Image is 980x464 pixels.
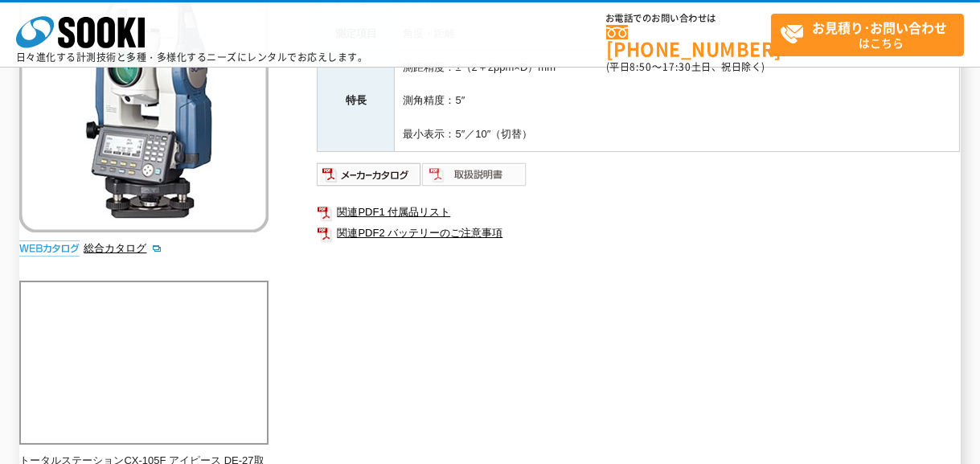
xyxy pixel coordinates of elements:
a: メーカーカタログ [317,172,422,184]
span: 8:50 [630,60,653,74]
span: (平日 ～ 土日、祝日除く) [606,60,765,74]
img: 取扱説明書 [422,162,527,187]
span: はこちら [780,14,963,55]
a: 関連PDF1 付属品リスト [317,202,960,223]
span: お電話でのお問い合わせは [606,14,771,23]
a: 関連PDF2 バッテリーのご注意事項 [317,223,960,244]
p: 日々進化する計測技術と多種・多様化するニーズにレンタルでお応えします。 [16,52,368,62]
a: 総合カタログ [84,242,162,254]
td: 測距精度：±（2＋2ppm×D）mm 測角精度：5″ 最小表示：5″／10″（切替） [395,51,960,151]
span: 17:30 [662,60,691,74]
img: webカタログ [19,240,80,257]
th: 特長 [318,51,395,151]
img: メーカーカタログ [317,162,422,187]
a: お見積り･お問い合わせはこちら [771,14,964,56]
a: 取扱説明書 [422,172,527,184]
a: [PHONE_NUMBER] [606,25,771,58]
strong: お見積り･お問い合わせ [813,18,948,37]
